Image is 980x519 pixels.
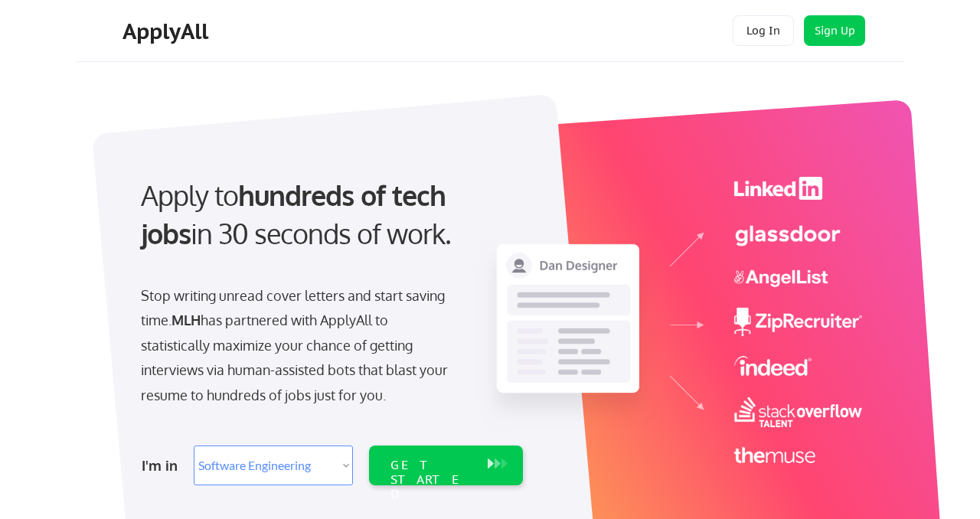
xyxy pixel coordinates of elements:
[171,312,201,328] strong: MLH
[141,283,456,407] div: Stop writing unread cover letters and start saving time. has partnered with ApplyAll to statistic...
[804,15,865,46] button: Sign Up
[733,15,794,46] button: Log In
[390,458,472,502] div: GET STARTED
[142,453,185,478] div: I'm in
[141,178,452,250] strong: hundreds of tech jobs
[141,176,517,253] div: Apply to in 30 seconds of work.
[122,18,213,44] div: ApplyAll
